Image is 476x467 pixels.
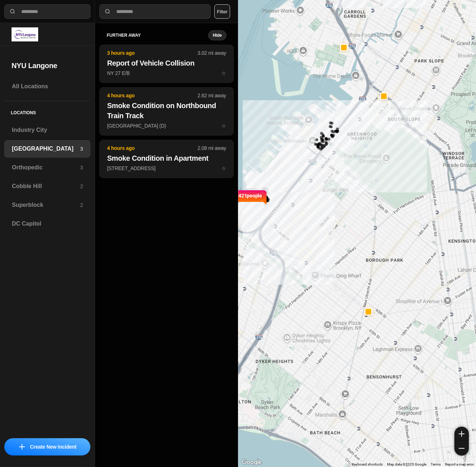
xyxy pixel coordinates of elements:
[221,165,226,171] span: star
[12,126,83,134] h3: Industry City
[107,101,226,121] h2: Smoke Condition on Northbound Train Track
[459,445,464,451] img: zoom-out
[99,70,234,76] a: 3 hours ago3.02 mi awayReport of Vehicle CollisionNY 27 E/Bstar
[99,45,234,83] button: 3 hours ago3.02 mi awayReport of Vehicle CollisionNY 27 E/Bstar
[4,159,90,176] a: Orthopedic3
[12,27,38,41] img: logo
[12,182,80,191] h3: Cobble Hill
[4,78,90,95] a: All Locations
[4,438,90,455] button: iconCreate New Incident
[12,201,80,209] h3: Superblock
[240,458,264,467] a: Open this area in Google Maps (opens a new window)
[431,462,441,466] a: Terms (opens in new tab)
[12,219,83,228] h3: DC Capitol
[107,165,226,172] p: [STREET_ADDRESS]
[4,140,90,157] a: [GEOGRAPHIC_DATA]3
[387,462,426,466] span: Map data ©2025 Google
[213,32,222,38] small: Hide
[208,30,226,40] button: Hide
[99,123,234,129] a: 4 hours ago2.62 mi awaySmoke Condition on Northbound Train Track[GEOGRAPHIC_DATA] (D)star
[233,189,238,205] img: notch
[80,183,83,190] p: 2
[454,427,469,441] button: zoom-in
[12,82,83,91] h3: All Locations
[80,145,83,152] p: 3
[80,201,83,209] p: 2
[80,164,83,171] p: 3
[9,8,16,15] img: search
[99,87,234,135] button: 4 hours ago2.62 mi awaySmoke Condition on Northbound Train Track[GEOGRAPHIC_DATA] (D)star
[4,121,90,139] a: Industry City
[30,443,76,450] p: Create New Incident
[4,196,90,214] a: Superblock2
[4,101,90,121] h5: Locations
[12,61,83,71] h2: NYU Langone
[107,92,197,99] p: 4 hours ago
[4,215,90,232] a: DC Capitol
[240,458,264,467] img: Google
[104,8,111,15] img: search
[221,123,226,129] span: star
[454,441,469,455] button: zoom-out
[99,140,234,178] button: 4 hours ago2.08 mi awaySmoke Condition in Apartment[STREET_ADDRESS]star
[198,144,226,152] p: 2.08 mi away
[107,32,208,38] h5: further away
[445,462,474,466] a: Report a map error
[107,58,226,68] h2: Report of Vehicle Collision
[107,70,226,77] p: NY 27 E/B
[221,70,226,76] span: star
[107,49,197,57] p: 3 hours ago
[107,144,197,152] p: 4 hours ago
[214,4,230,19] button: Filter
[4,178,90,195] a: Cobble Hill2
[459,431,464,437] img: zoom-in
[99,165,234,171] a: 4 hours ago2.08 mi awaySmoke Condition in Apartment[STREET_ADDRESS]star
[352,462,383,467] button: Keyboard shortcuts
[12,163,80,172] h3: Orthopedic
[19,444,25,450] img: icon
[107,153,226,163] h2: Smoke Condition in Apartment
[12,144,80,153] h3: [GEOGRAPHIC_DATA]
[238,192,262,208] p: 421 people
[262,189,267,205] img: notch
[198,49,226,57] p: 3.02 mi away
[198,92,226,99] p: 2.62 mi away
[107,122,226,129] p: [GEOGRAPHIC_DATA] (D)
